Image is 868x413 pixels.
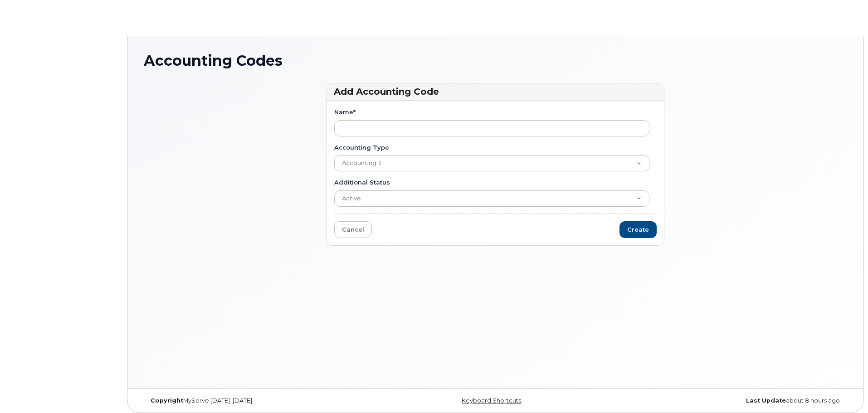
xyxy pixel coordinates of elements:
[151,397,183,404] strong: Copyright
[334,221,372,238] a: Cancel
[334,143,389,152] label: Accounting Type
[334,86,657,98] h3: Add Accounting Code
[334,178,390,187] label: Additional Status
[619,221,657,238] input: Create
[144,397,378,404] div: MyServe [DATE]–[DATE]
[462,397,521,404] a: Keyboard Shortcuts
[353,108,356,116] abbr: required
[334,108,356,117] label: Name
[612,397,847,404] div: about 8 hours ago
[144,53,847,68] h1: Accounting Codes
[746,397,786,404] strong: Last Update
